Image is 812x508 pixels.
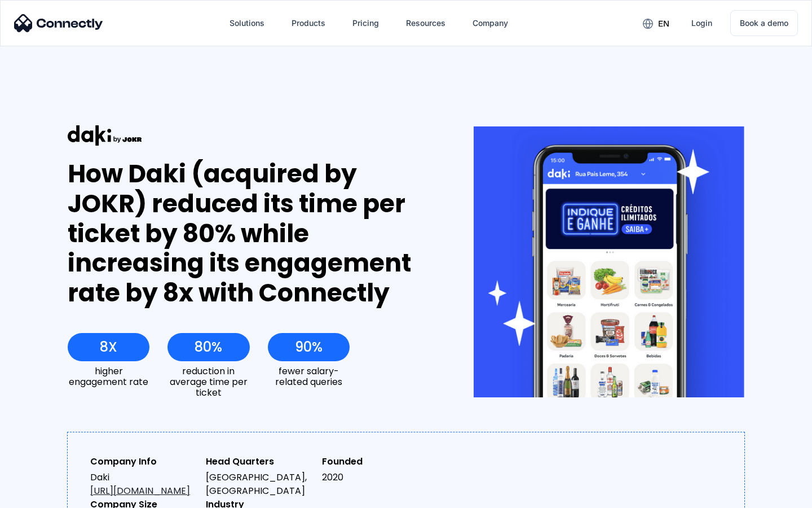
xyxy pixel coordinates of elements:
div: higher engagement rate [68,366,149,387]
div: reduction in average time per ticket [167,366,249,398]
div: 8X [100,339,117,355]
a: Pricing [343,10,388,37]
div: 80% [195,339,222,355]
div: Solutions [230,15,264,31]
div: Login [691,15,712,31]
a: [URL][DOMAIN_NAME] [90,484,190,497]
div: Pricing [352,15,379,31]
div: Company Info [90,455,197,468]
div: 2020 [322,471,429,484]
div: [GEOGRAPHIC_DATA], [GEOGRAPHIC_DATA] [206,471,312,498]
img: Connectly Logo [14,14,103,32]
div: Company [473,15,508,31]
ul: Language list [23,488,68,504]
aside: Language selected: English [11,488,68,504]
a: Login [682,10,721,37]
div: Daki [90,471,197,498]
div: How Daki (acquired by JOKR) reduced its time per ticket by 80% while increasing its engagement ra... [68,159,433,308]
div: en [658,16,669,32]
div: Resources [406,15,445,31]
div: fewer salary-related queries [268,366,350,387]
div: 90% [295,339,323,355]
a: Book a demo [730,10,798,36]
div: Head Quarters [206,455,312,468]
div: Founded [322,455,429,468]
div: Products [292,15,325,31]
